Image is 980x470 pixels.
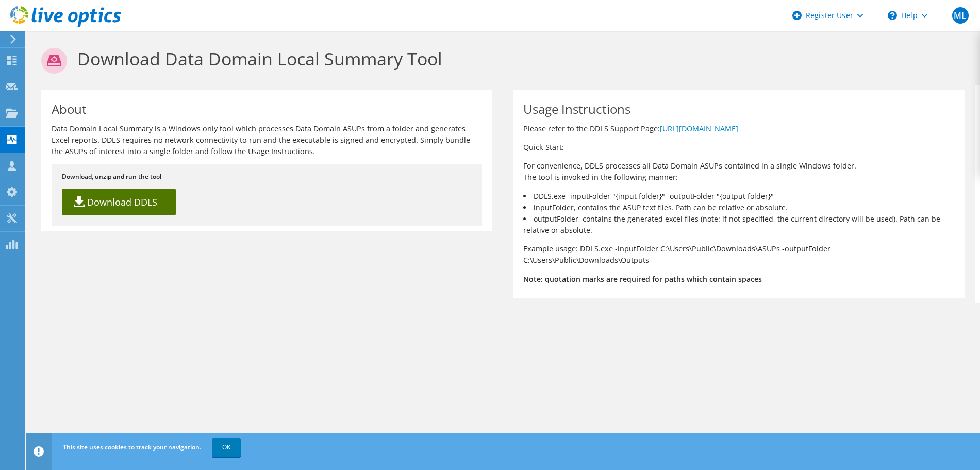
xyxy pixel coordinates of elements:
p: Please refer to the DDLS Support Page: [523,123,954,135]
span: ML [952,7,969,24]
p: Example usage: DDLS.exe -inputFolder C:\Users\Public\Downloads\ASUPs -outputFolder C:\Users\Publi... [523,243,954,266]
h1: Download Data Domain Local Summary Tool [41,48,959,74]
svg: \n [888,11,897,20]
a: OK [212,438,241,457]
h1: Usage Instructions [523,103,949,115]
p: Download, unzip and run the tool [62,171,472,182]
p: Data Domain Local Summary is a Windows only tool which processes Data Domain ASUPs from a folder ... [52,123,482,157]
a: [URL][DOMAIN_NAME] [660,124,738,133]
a: Download DDLS [62,189,176,215]
li: inputFolder, contains the ASUP text files. Path can be relative or absolute. [523,202,954,213]
p: Quick Start: [523,142,954,153]
li: DDLS.exe -inputFolder "{input folder}" -outputFolder "{output folder}" [523,191,954,202]
span: This site uses cookies to track your navigation. [63,443,201,451]
h1: About [52,103,477,115]
p: For convenience, DDLS processes all Data Domain ASUPs contained in a single Windows folder. The t... [523,160,954,183]
b: Note: quotation marks are required for paths which contain spaces [523,274,762,284]
li: outputFolder, contains the generated excel files (note: if not specified, the current directory w... [523,213,954,236]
